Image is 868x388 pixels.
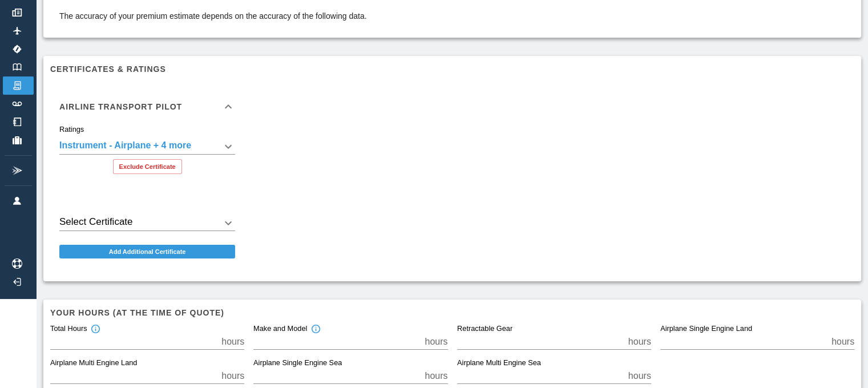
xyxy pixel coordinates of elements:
p: hours [425,369,447,383]
label: Airplane Multi Engine Land [50,358,137,369]
label: Airplane Single Engine Sea [253,358,342,369]
h6: Airline Transport Pilot [59,103,182,111]
button: Add Additional Certificate [59,245,235,258]
label: Airplane Multi Engine Sea [457,358,541,369]
label: Airplane Single Engine Land [660,324,752,334]
div: Airline Transport Pilot [50,88,244,125]
div: Airline Transport Pilot [50,125,244,183]
h6: Certificates & Ratings [50,63,854,75]
button: Exclude Certificate [113,159,182,174]
p: hours [831,335,854,349]
svg: Total hours in the make and model of the insured aircraft [311,324,321,334]
p: hours [221,369,244,383]
p: The accuracy of your premium estimate depends on the accuracy of the following data. [59,10,367,22]
p: hours [628,369,651,383]
p: hours [628,335,651,349]
p: hours [425,335,447,349]
p: hours [221,335,244,349]
div: Instrument - Airplane + 4 more [59,139,235,155]
label: Ratings [59,124,84,135]
svg: Total hours in fixed-wing aircraft [90,324,100,334]
div: Total Hours [50,324,100,334]
div: Make and Model [253,324,321,334]
h6: Your hours (at the time of quote) [50,306,854,319]
label: Retractable Gear [457,324,512,334]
